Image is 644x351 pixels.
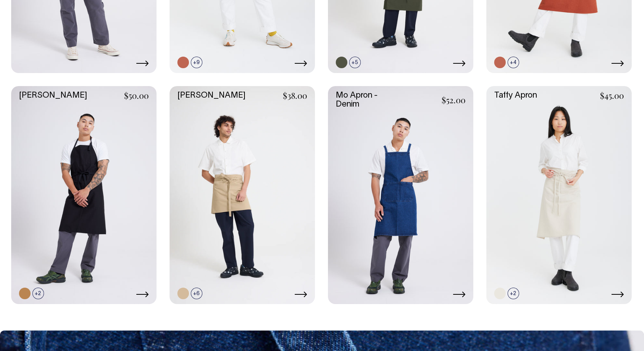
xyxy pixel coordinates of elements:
[508,57,519,68] span: +4
[32,288,44,299] span: +2
[508,288,519,299] span: +2
[191,57,202,68] span: +9
[349,57,361,68] span: +5
[191,288,202,299] span: +6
